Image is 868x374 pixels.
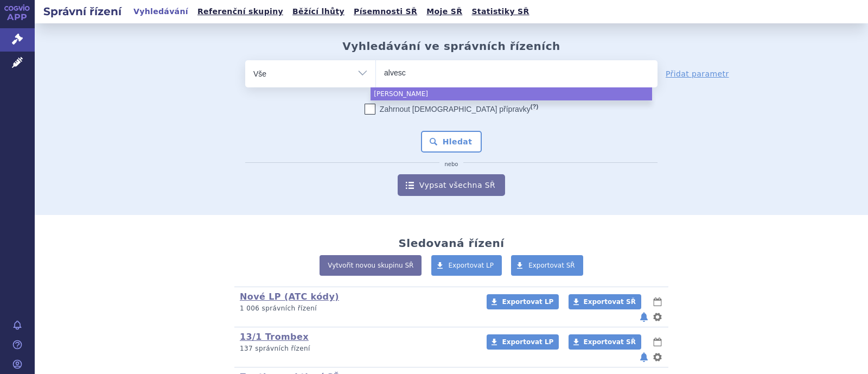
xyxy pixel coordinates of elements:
a: Přidat parametr [666,68,729,79]
h2: Vyhledávání ve správních řízeních [342,40,560,53]
a: 13/1 Trombex [240,332,309,342]
a: Exportovat SŘ [511,255,583,276]
span: Exportovat SŘ [584,298,636,306]
a: Písemnosti SŘ [350,4,420,19]
span: Exportovat LP [502,298,553,306]
a: Referenční skupiny [194,4,286,19]
a: Exportovat LP [431,255,502,276]
p: 137 správních řízení [240,344,473,353]
button: nastavení [652,351,663,364]
a: Běžící lhůty [289,4,348,19]
span: Exportovat LP [502,338,553,346]
a: Exportovat SŘ [569,294,641,309]
a: Moje SŘ [423,4,465,19]
span: Exportovat SŘ [528,262,575,269]
h2: Sledovaná řízení [398,237,504,250]
p: 1 006 správních řízení [240,304,473,313]
span: Exportovat SŘ [584,338,636,346]
a: Exportovat LP [487,334,559,350]
button: notifikace [639,351,649,364]
a: Vypsat všechna SŘ [398,174,505,196]
h2: Správní řízení [35,4,130,19]
button: lhůty [652,335,663,348]
a: Nové LP (ATC kódy) [240,291,339,302]
i: nebo [439,161,464,168]
span: Exportovat LP [449,262,494,269]
button: lhůty [652,295,663,308]
label: Zahrnout [DEMOGRAPHIC_DATA] přípravky [365,104,538,115]
a: Vyhledávání [130,4,192,19]
button: Hledat [421,131,482,153]
a: Exportovat SŘ [569,334,641,350]
li: [PERSON_NAME] [371,87,652,100]
a: Exportovat LP [487,294,559,309]
button: notifikace [639,310,649,324]
a: Statistiky SŘ [468,4,532,19]
a: Vytvořit novou skupinu SŘ [320,255,422,276]
abbr: (?) [531,103,538,110]
button: nastavení [652,310,663,324]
